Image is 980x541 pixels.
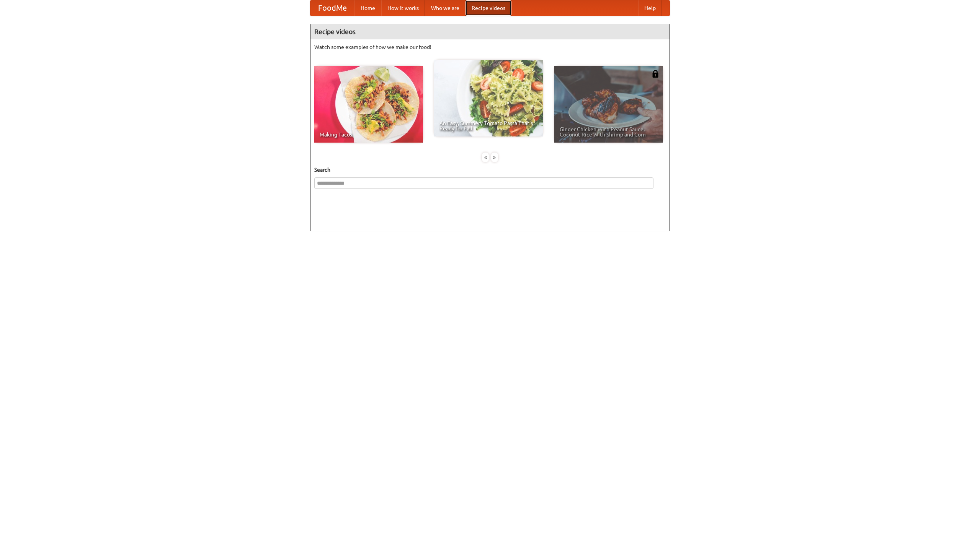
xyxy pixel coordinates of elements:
img: 483408.png [652,70,659,78]
a: Who we are [425,0,465,16]
span: Making Tacos [320,132,418,137]
span: An Easy, Summery Tomato Pasta That's Ready for Fall [439,120,537,131]
a: Recipe videos [465,0,511,16]
a: Home [354,0,381,16]
a: How it works [381,0,425,16]
a: FoodMe [310,0,354,16]
a: An Easy, Summery Tomato Pasta That's Ready for Fall [434,60,543,136]
p: Watch some examples of how we make our food! [314,43,666,51]
a: Help [638,0,662,16]
div: « [482,153,489,162]
h5: Search [314,166,666,174]
a: Making Tacos [314,66,423,143]
div: » [491,153,498,162]
h4: Recipe videos [310,24,670,39]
